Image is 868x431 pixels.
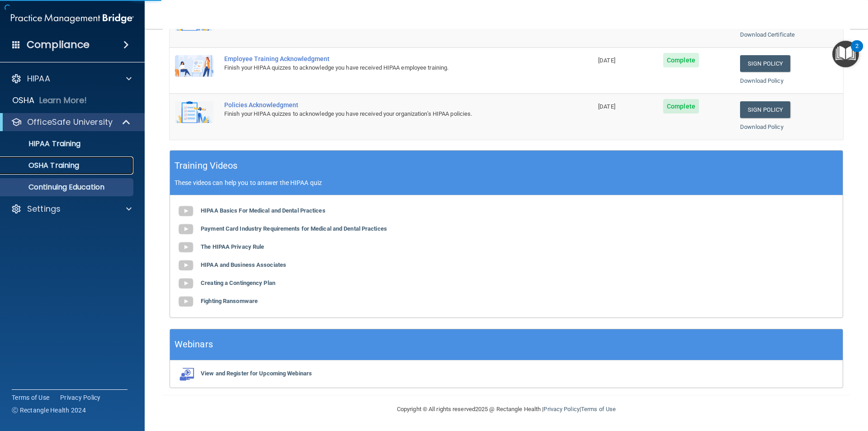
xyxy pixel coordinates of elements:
[201,207,325,214] b: HIPAA Basics For Medical and Dental Practices
[201,279,275,286] b: Creating a Contingency Plan
[832,41,859,67] button: Open Resource Center, 2 new notifications
[177,220,195,238] img: gray_youtube_icon.38fcd6cc.png
[581,406,616,412] a: Terms of Use
[224,62,547,73] div: Finish your HIPAA quizzes to acknowledge you have received HIPAA employee training.
[201,243,264,250] b: The HIPAA Privacy Rule
[740,123,783,130] a: Download Policy
[12,393,49,402] a: Terms of Use
[175,179,838,186] p: These videos can help you to answer the HIPAA quiz
[27,38,90,51] h4: Compliance
[11,9,134,28] img: PMB logo
[740,101,790,118] a: Sign Policy
[177,202,195,220] img: gray_youtube_icon.38fcd6cc.png
[12,95,35,106] p: OSHA
[663,53,699,67] span: Complete
[201,298,258,304] b: Fighting Ransomware
[11,117,131,128] a: OfficeSafe University
[11,204,132,214] a: Settings
[6,161,79,170] p: OSHA Training
[598,57,615,64] span: [DATE]
[740,55,790,72] a: Sign Policy
[740,31,795,38] a: Download Certificate
[341,395,671,424] div: Copyright © All rights reserved 2025 @ Rectangle Health | |
[543,406,579,412] a: Privacy Policy
[740,77,783,84] a: Download Policy
[598,103,615,110] span: [DATE]
[6,139,80,148] p: HIPAA Training
[177,238,195,256] img: gray_youtube_icon.38fcd6cc.png
[175,336,213,352] h5: Webinars
[27,73,50,84] p: HIPAA
[60,393,101,402] a: Privacy Policy
[201,225,387,232] b: Payment Card Industry Requirements for Medical and Dental Practices
[175,158,238,174] h5: Training Videos
[201,370,312,377] b: View and Register for Upcoming Webinars
[177,367,195,381] img: webinarIcon.c7ebbf15.png
[224,109,547,119] div: Finish your HIPAA quizzes to acknowledge you have received your organization’s HIPAA policies.
[12,406,86,415] span: Ⓒ Rectangle Health 2024
[27,117,113,128] p: OfficeSafe University
[201,261,286,268] b: HIPAA and Business Associates
[6,183,129,192] p: Continuing Education
[11,73,132,84] a: HIPAA
[177,293,195,311] img: gray_youtube_icon.38fcd6cc.png
[177,275,195,293] img: gray_youtube_icon.38fcd6cc.png
[177,256,195,275] img: gray_youtube_icon.38fcd6cc.png
[224,101,547,109] div: Policies Acknowledgment
[224,55,547,62] div: Employee Training Acknowledgment
[855,46,859,58] div: 2
[27,204,61,214] p: Settings
[663,99,699,114] span: Complete
[39,95,87,106] p: Learn More!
